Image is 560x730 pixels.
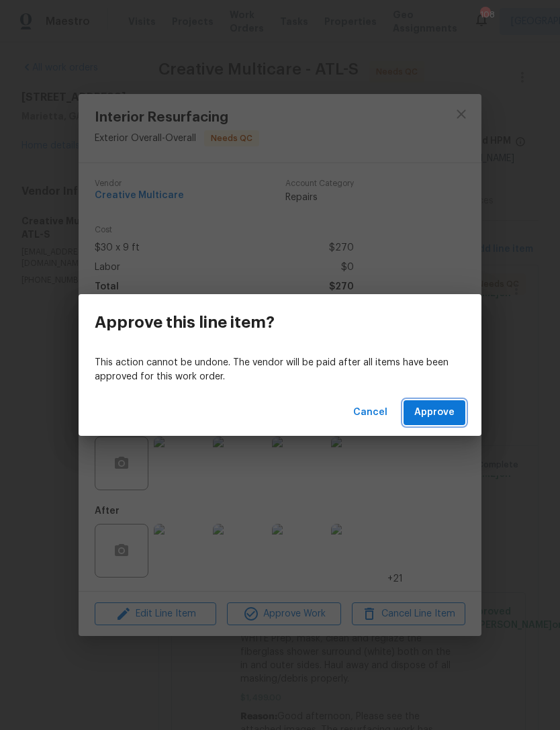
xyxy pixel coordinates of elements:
[414,404,455,421] span: Approve
[95,356,465,384] p: This action cannot be undone. The vendor will be paid after all items have been approved for this...
[95,313,275,332] h3: Approve this line item?
[404,400,465,425] button: Approve
[353,404,387,421] span: Cancel
[348,400,393,425] button: Cancel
